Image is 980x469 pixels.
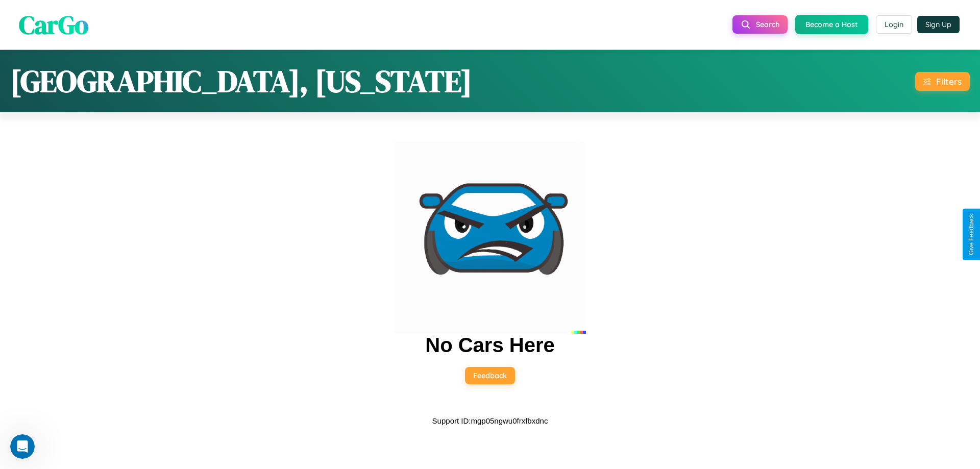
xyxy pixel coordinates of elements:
h2: No Cars Here [425,334,554,357]
span: CarGo [19,7,88,42]
button: Feedback [465,367,515,384]
span: Search [756,20,779,29]
button: Filters [915,72,970,91]
div: Filters [936,76,962,87]
p: Support ID: mgp05ngwu0frxfbxdnc [432,414,548,428]
button: Become a Host [795,15,868,34]
img: car [394,142,586,334]
iframe: Intercom live chat [10,434,35,459]
button: Login [876,15,912,34]
div: Give Feedback [968,214,975,255]
button: Sign Up [917,16,960,33]
button: Search [732,15,788,34]
h1: [GEOGRAPHIC_DATA], [US_STATE] [10,60,472,102]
